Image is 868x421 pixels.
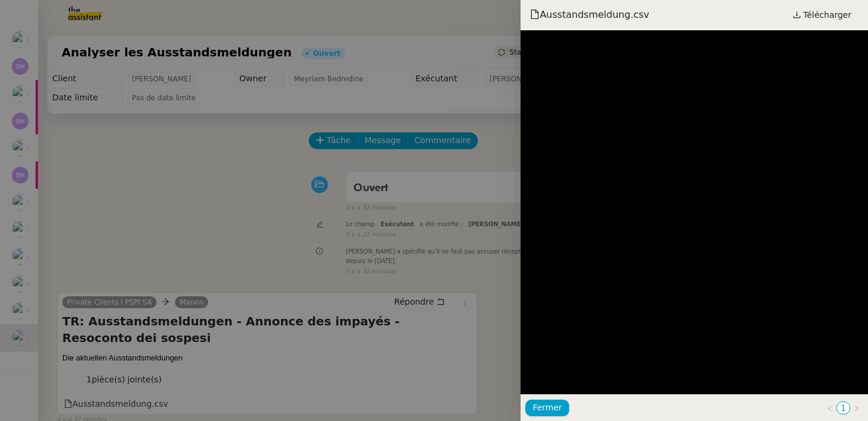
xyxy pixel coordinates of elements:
[837,402,850,414] a: 1
[786,7,859,23] a: Télécharger
[837,401,850,414] li: 1
[525,400,569,416] button: Fermer
[532,401,561,414] span: Fermer
[824,401,837,414] button: Page précédente
[850,401,863,414] button: Page suivante
[803,7,851,23] span: Télécharger
[530,8,649,21] span: Ausstandsmeldung.csv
